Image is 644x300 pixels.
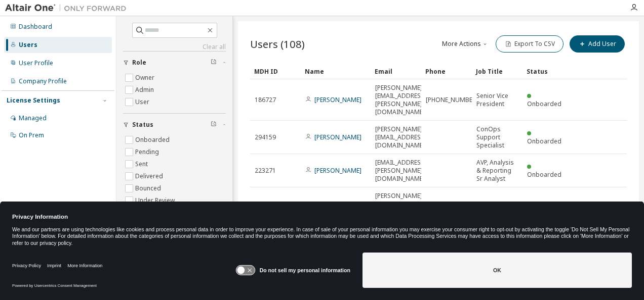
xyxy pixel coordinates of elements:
[425,63,468,79] div: Phone
[314,133,361,141] a: [PERSON_NAME]
[132,59,146,67] span: Role
[527,63,569,79] div: Status
[305,63,367,79] div: Name
[135,158,150,170] label: Sent
[250,37,305,51] span: Users (108)
[135,84,156,96] label: Admin
[314,95,361,104] a: [PERSON_NAME]
[527,137,561,145] span: Onboarded
[375,192,426,224] span: [PERSON_NAME][EMAIL_ADDRESS][PERSON_NAME][DOMAIN_NAME]
[123,52,226,74] button: Role
[135,146,161,158] label: Pending
[255,167,276,175] span: 223271
[211,121,217,129] span: Clear filter
[254,63,297,79] div: MDH ID
[255,133,276,141] span: 294159
[375,159,426,183] span: [EMAIL_ADDRESS][PERSON_NAME][DOMAIN_NAME]
[527,99,561,108] span: Onboarded
[375,63,417,79] div: Email
[211,59,217,67] span: Clear filter
[123,114,226,136] button: Status
[476,63,518,79] div: Job Title
[19,131,44,139] div: On Prem
[375,125,426,149] span: [PERSON_NAME][EMAIL_ADDRESS][DOMAIN_NAME]
[476,92,518,108] span: Senior Vice President
[375,84,426,116] span: [PERSON_NAME][EMAIL_ADDRESS][PERSON_NAME][DOMAIN_NAME]
[476,125,518,149] span: ConOps Support Specialist
[132,121,153,129] span: Status
[19,114,47,122] div: Managed
[5,3,132,13] img: Altair One
[19,77,67,85] div: Company Profile
[496,35,563,53] button: Export To CSV
[19,41,37,49] div: Users
[135,194,177,207] label: Under Review
[19,59,53,67] div: User Profile
[426,96,478,104] span: [PHONE_NUMBER]
[255,96,276,104] span: 186727
[135,182,163,194] label: Bounced
[135,96,151,108] label: User
[135,170,165,182] label: Delivered
[441,35,490,53] button: More Actions
[135,134,172,146] label: Onboarded
[527,170,561,179] span: Onboarded
[123,43,226,51] a: Clear all
[476,159,518,183] span: AVP, Analysis & Reporting Sr Analyst
[19,23,52,31] div: Dashboard
[570,35,625,53] button: Add User
[135,72,156,84] label: Owner
[7,96,60,105] div: License Settings
[314,166,361,175] a: [PERSON_NAME]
